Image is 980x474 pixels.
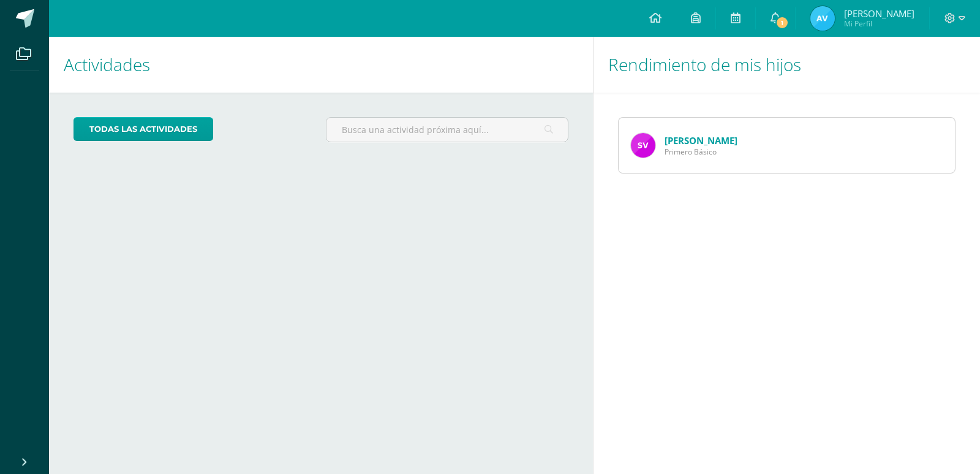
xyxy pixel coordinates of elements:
[775,16,789,29] span: 1
[810,6,835,31] img: cc02e32c1be987540174c2eebd267e19.png
[844,18,914,29] span: Mi Perfil
[631,133,655,158] img: 25937a5a153dd722ab672c7f3b37d2a1.png
[665,134,737,147] a: [PERSON_NAME]
[844,7,914,20] span: [PERSON_NAME]
[608,37,965,93] h1: Rendimiento de mis hijos
[73,117,213,141] a: todas las Actividades
[665,147,737,157] span: Primero Básico
[64,37,578,93] h1: Actividades
[326,118,568,142] input: Busca una actividad próxima aquí...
